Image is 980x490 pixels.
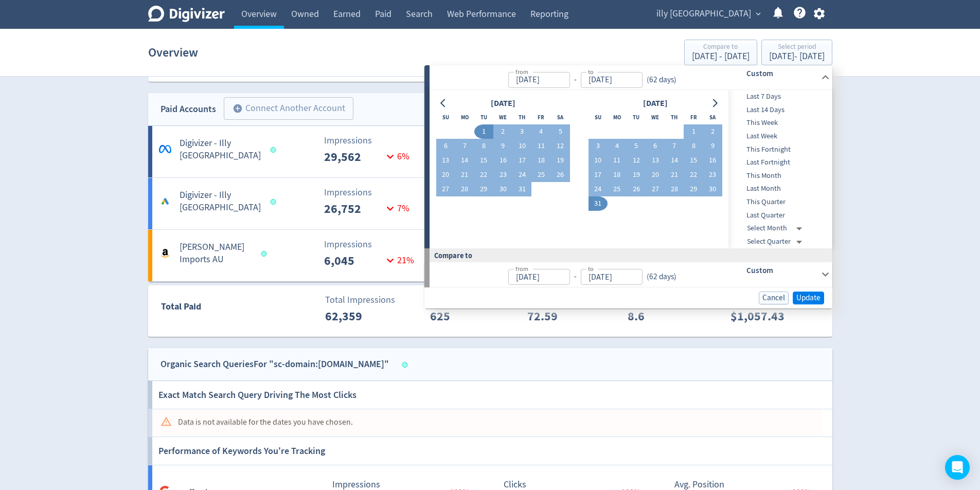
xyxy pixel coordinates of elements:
[324,199,383,218] p: 26,752
[493,139,512,153] button: 9
[747,222,806,235] div: Select Month
[728,144,830,155] span: This Fortnight
[728,157,830,168] span: Last Fortnight
[746,264,817,277] h6: Custom
[646,110,665,124] th: Wednesday
[430,307,489,325] p: 625
[754,9,763,19] span: expand_more
[728,182,830,195] div: Last Month
[728,170,830,182] span: This Month
[531,153,550,168] button: 18
[589,182,608,196] button: 24
[692,52,750,61] div: [DATE] - [DATE]
[430,65,832,90] div: from-to(62 days)Custom
[728,195,830,209] div: This Quarter
[608,110,627,124] th: Monday
[436,96,451,111] button: Go to previous month
[728,183,830,194] span: Last Month
[149,299,262,319] div: Total Paid
[769,52,825,61] div: [DATE] - [DATE]
[684,40,757,65] button: Compare to[DATE] - [DATE]
[665,139,684,153] button: 7
[703,153,722,168] button: 16
[589,139,608,153] button: 3
[628,307,687,325] p: 8.6
[324,251,383,270] p: 6,045
[512,110,531,124] th: Thursday
[728,143,830,156] div: This Fortnight
[588,67,594,76] label: to
[455,182,474,196] button: 28
[608,182,627,196] button: 25
[551,110,570,124] th: Saturday
[455,153,474,168] button: 14
[796,294,821,302] span: Update
[728,169,830,183] div: This Month
[730,307,790,325] p: $1,057.43
[551,139,570,153] button: 12
[430,262,832,287] div: from-to(62 days)Custom
[703,139,722,153] button: 9
[728,156,830,169] div: Last Fortnight
[531,168,550,182] button: 25
[769,43,825,52] div: Select period
[515,67,528,76] label: from
[640,97,671,111] div: [DATE]
[588,264,594,273] label: to
[589,110,608,124] th: Sunday
[728,130,830,143] div: Last Week
[512,139,531,153] button: 10
[261,251,270,257] span: Data last synced: 4 Sep 2025, 3:01am (AEST)
[728,104,830,116] span: Last 14 Days
[324,186,417,199] p: Impressions
[703,182,722,196] button: 30
[493,182,512,196] button: 30
[436,182,455,196] button: 27
[570,271,581,283] div: -
[161,357,389,372] div: Organic Search Queries For "sc-domain:[DOMAIN_NAME]"
[684,124,703,139] button: 1
[684,110,703,124] th: Friday
[684,182,703,196] button: 29
[665,182,684,196] button: 28
[747,235,806,248] div: Select Quarter
[627,153,646,168] button: 12
[728,116,830,130] div: This Week
[643,74,681,86] div: ( 62 days )
[436,168,455,182] button: 20
[424,248,832,262] div: Compare to
[455,168,474,182] button: 21
[436,110,455,124] th: Sunday
[512,182,531,196] button: 31
[474,139,493,153] button: 8
[512,124,531,139] button: 3
[531,139,550,153] button: 11
[589,168,608,182] button: 17
[646,182,665,196] button: 27
[324,148,383,166] p: 29,562
[728,196,830,208] span: This Quarter
[728,209,830,222] div: Last Quarter
[488,97,519,111] div: [DATE]
[551,124,570,139] button: 5
[512,153,531,168] button: 17
[493,168,512,182] button: 23
[643,271,676,283] div: ( 62 days )
[180,189,261,214] h5: Digivizer - Illy [GEOGRAPHIC_DATA]
[646,139,665,153] button: 6
[402,362,411,368] span: Data last synced: 3 Sep 2025, 5:03pm (AEST)
[589,196,608,211] button: 31
[793,292,824,304] button: Update
[728,210,830,221] span: Last Quarter
[158,381,357,409] h6: Exact Match Search Query Driving The Most Clicks
[455,110,474,124] th: Monday
[551,153,570,168] button: 19
[148,178,832,229] a: Digivizer - Illy [GEOGRAPHIC_DATA]Impressions26,7527%Clicks38610%Conversions32.5932%ROAS9.026%Amo...
[148,409,832,437] a: Data is not available for the dates you have chosen.
[608,168,627,182] button: 18
[728,131,830,142] span: Last Week
[761,40,832,65] button: Select period[DATE]- [DATE]
[148,126,832,177] a: *Digivizer - Illy [GEOGRAPHIC_DATA]Impressions29,5626%Clicks17229%Conversions21.00ROAS7.810%Amoun...
[474,168,493,182] button: 22
[324,134,417,148] p: Impressions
